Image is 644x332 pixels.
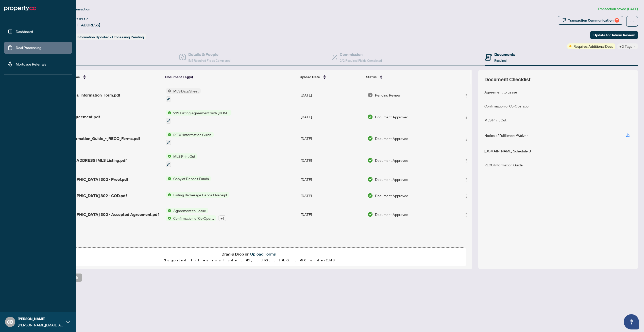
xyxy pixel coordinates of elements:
[462,175,470,183] button: Logo
[18,322,63,328] span: [PERSON_NAME][EMAIL_ADDRESS][DOMAIN_NAME]
[340,51,382,57] h4: Commission
[166,192,229,198] button: Status IconListing Brokerage Deposit Receipt
[494,59,506,62] span: Required
[16,62,46,66] a: Mortgage Referrals
[7,318,13,325] span: CB
[367,136,373,141] img: Document Status
[166,132,171,137] img: Status Icon
[375,193,408,198] span: Document Approved
[171,132,214,137] span: RECO Information Guide
[171,176,211,181] span: Copy of Deposit Funds
[58,135,140,141] span: Reco_Information_Guide_-_RECO_Forms.pdf
[484,133,528,138] div: Notice of Fulfillment/Waiver
[464,115,468,119] img: Logo
[299,149,365,171] td: [DATE]
[171,88,201,94] span: MLS Data Sheet
[33,248,466,266] span: Drag & Drop orUpload FormsSupported files include .PDF, .JPG, .JPEG, .PNG under25MB
[462,134,470,143] button: Logo
[171,110,231,116] span: 272 Listing Agreement with [DOMAIN_NAME] Company Schedule A to Listing Agreement
[166,110,171,116] img: Status Icon
[299,106,365,128] td: [DATE]
[222,251,277,257] span: Drag & Drop or
[615,18,619,23] div: 2
[375,92,400,98] span: Pending Review
[590,31,638,39] button: Update for Admin Review
[58,176,128,182] span: [GEOGRAPHIC_DATA] 302 - Proof.pdf
[462,113,470,121] button: Logo
[77,35,144,39] span: Information Updated - Processing Pending
[166,208,171,213] img: Status Icon
[188,51,230,57] h4: Details & People
[63,7,90,11] span: View Transaction
[298,70,364,84] th: Upload Date
[218,215,226,221] div: + 1
[484,76,531,83] span: Document Checklist
[58,211,159,217] span: [GEOGRAPHIC_DATA] 302 - Accepted Agreement.pdf
[464,178,468,182] img: Logo
[166,132,214,146] button: Status IconRECO Information Guide
[484,117,506,123] div: MLS Print Out
[462,91,470,99] button: Logo
[171,192,229,198] span: Listing Brokerage Deposit Receipt
[300,74,320,80] span: Upload Date
[166,176,171,181] img: Status Icon
[375,177,408,182] span: Document Approved
[367,212,373,217] img: Document Status
[163,70,298,84] th: Document Tag(s)
[188,59,230,62] span: 5/5 Required Fields Completed
[375,212,408,217] span: Document Approved
[484,103,531,109] div: Confirmation of Co-Operation
[171,215,216,221] span: Confirmation of Co-Operation
[77,17,88,21] span: 10717
[367,114,373,120] img: Document Status
[63,34,146,40] div: Status:
[464,159,468,163] img: Logo
[464,94,468,98] img: Logo
[494,51,515,57] h4: Documents
[18,316,63,322] span: [PERSON_NAME]
[63,22,100,28] span: [STREET_ADDRESS]
[166,215,171,221] img: Status Icon
[375,136,408,141] span: Document Approved
[299,171,365,187] td: [DATE]
[58,114,100,120] span: Listing Agreement.pdf
[166,208,226,221] button: Status IconAgreement to LeaseStatus IconConfirmation of Co-Operation+1
[299,204,365,225] td: [DATE]
[594,31,635,39] span: Update for Admin Review
[364,70,447,84] th: Status
[367,92,373,98] img: Document Status
[166,192,171,198] img: Status Icon
[58,92,120,98] span: MLS__Data_Information_Form.pdf
[462,210,470,218] button: Logo
[484,89,517,95] div: Agreement to Lease
[58,193,127,199] span: [GEOGRAPHIC_DATA] 302 - COD.pdf
[484,162,523,168] div: RECO Information Guide
[16,45,41,50] a: Deal Processing
[299,187,365,204] td: [DATE]
[166,176,211,181] button: Status IconCopy of Deposit Funds
[462,156,470,164] button: Logo
[462,192,470,200] button: Logo
[299,84,365,106] td: [DATE]
[367,157,373,163] img: Document Status
[166,88,201,102] button: Status IconMLS Data Sheet
[367,177,373,182] img: Document Status
[375,114,408,120] span: Document Approved
[340,59,382,62] span: 2/2 Required Fields Completed
[299,128,365,150] td: [DATE]
[4,5,36,13] img: logo
[619,43,632,49] span: +2 Tags
[166,88,171,94] img: Status Icon
[36,257,463,263] p: Supported files include .PDF, .JPG, .JPEG, .PNG under 25 MB
[58,157,127,163] span: [STREET_ADDRESS] MLS Listing.pdf
[624,314,639,329] button: Open asap
[558,16,623,25] button: Transaction Communication2
[56,70,163,84] th: (7) File Name
[464,213,468,217] img: Logo
[630,20,634,23] span: ellipsis
[171,208,208,213] span: Agreement to Lease
[568,16,619,24] div: Transaction Communication
[633,45,636,48] span: down
[464,137,468,141] img: Logo
[367,193,373,198] img: Document Status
